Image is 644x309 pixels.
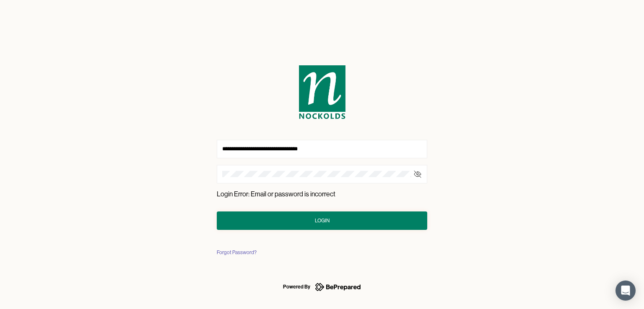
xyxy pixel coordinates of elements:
[283,282,310,292] div: Powered By
[315,216,330,225] div: Login
[217,211,427,230] button: Login
[217,65,427,230] form: Login Error: Email or password is incorrect
[615,281,636,301] div: Open Intercom Messenger
[217,248,257,257] div: Forgot Password?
